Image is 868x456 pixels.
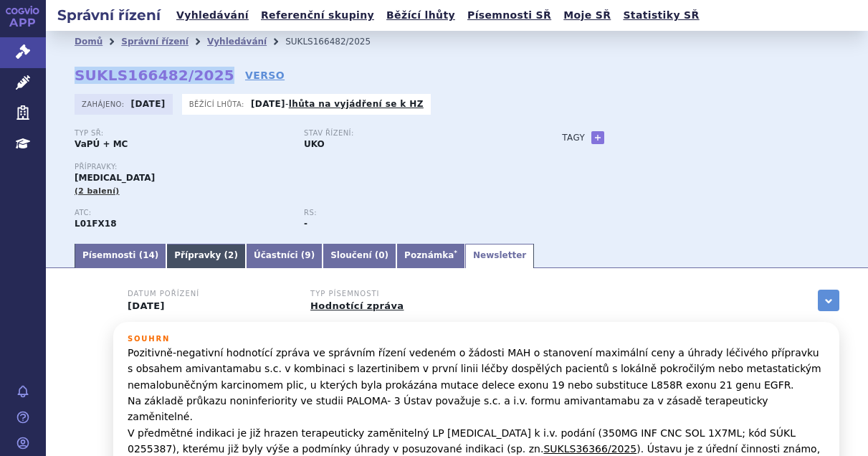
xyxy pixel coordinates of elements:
[128,300,292,312] p: [DATE]
[463,6,555,25] a: Písemnosti SŘ
[46,5,172,25] h2: Správní řízení
[75,37,102,47] a: Domů
[251,98,424,110] p: -
[396,244,465,268] a: Poznámka*
[207,37,267,47] a: Vyhledávání
[305,250,310,260] span: 9
[75,67,234,84] strong: SUKLS166482/2025
[82,98,127,110] span: Zahájeno:
[257,6,378,25] a: Referenční skupiny
[75,186,120,196] span: (2 balení)
[189,98,247,110] span: Běžící lhůta:
[619,6,703,25] a: Statistiky SŘ
[121,37,189,47] a: Správní řízení
[323,244,396,268] a: Sloučení (0)
[559,6,615,25] a: Moje SŘ
[304,129,519,138] p: Stav řízení:
[131,99,166,109] strong: [DATE]
[166,244,246,268] a: Přípravky (2)
[128,335,825,343] h3: Souhrn
[378,250,384,260] span: 0
[75,163,533,171] p: Přípravky:
[818,290,839,311] a: zobrazit vše
[75,209,290,217] p: ATC:
[289,99,424,109] a: lhůta na vyjádření se k HZ
[245,68,285,82] a: VERSO
[304,219,307,229] strong: -
[172,6,253,25] a: Vyhledávání
[75,139,128,149] strong: VaPÚ + MC
[304,209,519,217] p: RS:
[310,300,404,311] a: Hodnotící zpráva
[382,6,459,25] a: Běžící lhůty
[310,290,475,298] h3: Typ písemnosti
[128,290,292,298] h3: Datum pořízení
[562,129,585,146] h3: Tagy
[246,244,323,268] a: Účastníci (9)
[285,31,389,52] li: SUKLS166482/2025
[75,173,155,183] span: [MEDICAL_DATA]
[75,244,166,268] a: Písemnosti (14)
[75,129,290,138] p: Typ SŘ:
[591,131,604,144] a: +
[75,219,117,229] strong: AMIVANTAMAB
[251,99,285,109] strong: [DATE]
[465,244,534,268] a: Newsletter
[228,250,234,260] span: 2
[143,250,155,260] span: 14
[304,139,325,149] strong: UKO
[543,443,636,455] a: SUKLS36366/2025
